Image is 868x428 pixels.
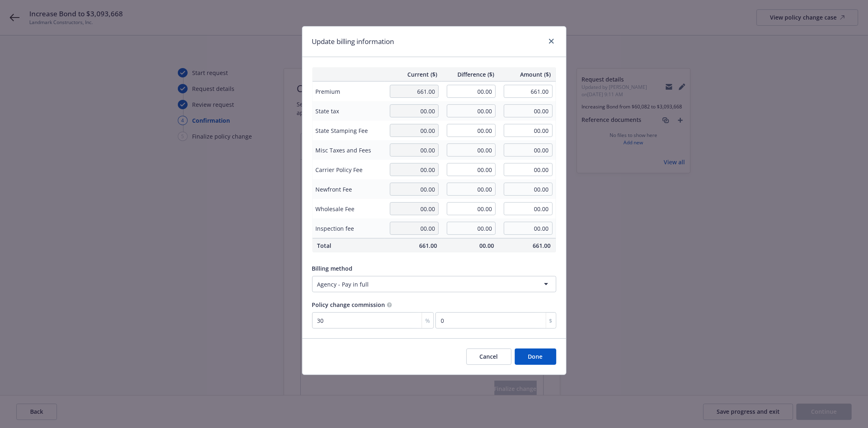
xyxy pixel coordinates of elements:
[504,241,551,250] span: 661.00
[316,87,382,96] span: Premium
[549,316,553,325] span: $
[547,36,556,46] a: close
[466,349,512,365] button: Cancel
[504,70,551,79] span: Amount ($)
[316,126,382,135] span: State Stamping Fee
[316,146,382,154] span: Misc Taxes and Fees
[312,265,353,272] span: Billing method
[316,205,382,213] span: Wholesale Fee
[316,107,382,115] span: State tax
[425,316,430,325] span: %
[316,224,382,233] span: Inspection fee
[447,70,494,79] span: Difference ($)
[390,70,437,79] span: Current ($)
[312,301,385,309] span: Policy change commission
[316,185,382,194] span: Newfront Fee
[316,165,382,174] span: Carrier Policy Fee
[390,241,437,250] span: 661.00
[447,241,494,250] span: 00.00
[317,241,380,250] span: Total
[515,349,556,365] button: Done
[312,36,394,47] h1: Update billing information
